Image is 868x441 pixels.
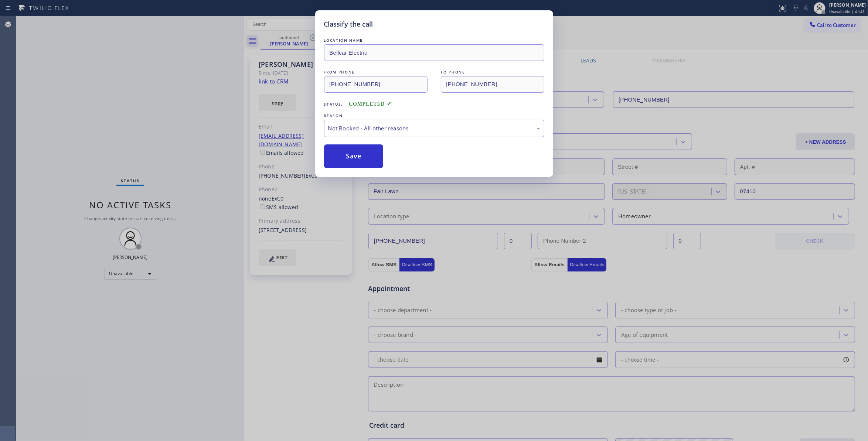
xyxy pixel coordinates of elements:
div: REASON: [324,112,544,120]
span: COMPLETED [349,101,392,107]
h5: Classify the call [324,19,373,29]
div: FROM PHONE [324,68,428,76]
div: Not Booked - All other reasons [328,124,540,133]
div: LOCATION NAME [324,37,544,44]
div: TO PHONE [441,68,544,76]
span: Status: [324,102,343,107]
input: From phone [324,76,428,93]
button: Save [324,144,384,168]
input: To phone [441,76,544,93]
